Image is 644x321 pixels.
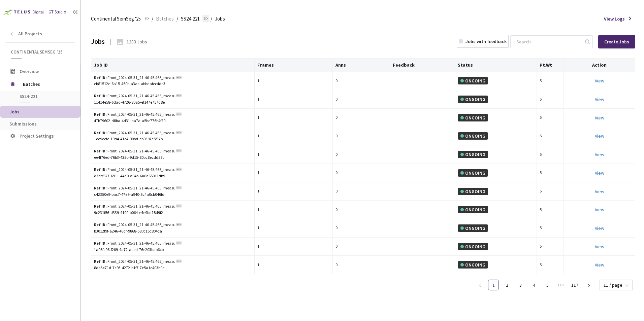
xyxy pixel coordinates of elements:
td: 1 [255,256,333,274]
div: ONGOING [458,243,488,250]
li: Previous Page [475,280,485,290]
div: 1ce9eefe-19d4-41e4-90bd-eb0387c5f37b [94,136,252,142]
b: Ref ID: [94,130,107,135]
td: 1 [255,109,333,127]
th: Action [564,59,635,72]
li: 3 [515,280,526,290]
td: 5 [537,72,564,91]
td: 0 [333,72,390,91]
div: Page Size [600,280,633,288]
span: left [478,283,482,287]
th: Status [455,59,537,72]
span: SS24-221 [20,94,69,99]
div: 47b79602-d8ba-4d31-aa7a-a5bc776b4f20 [94,118,252,124]
div: ONGOING [458,77,488,84]
div: b3012f9f-a246-46df-9868-580c15c804ca [94,228,252,235]
a: View [595,170,604,176]
a: 1 [488,280,498,290]
td: 0 [333,127,390,146]
span: Submissions [9,121,37,127]
div: Front_2024-05-31_21-46-45.465_measurement_SR_TLR_PVS_1717159605494511.png [94,75,175,81]
th: Anns [333,59,390,72]
span: ••• [555,280,566,290]
b: Ref ID: [94,185,107,190]
div: Front_2024-05-31_21-46-45.465_measurement_SR_TLR_PVS_1717159637505021.png [94,240,175,247]
td: 5 [537,164,564,182]
a: Batches [155,15,175,22]
span: Batches [23,77,69,91]
div: Front_2024-05-31_21-46-45.465_measurement_SR_TLR_PVS_1717159607498548.png [94,93,175,99]
div: Front_2024-05-31_21-46-45.465_measurement_SR_TLR_PVS_1717159609503224.png [94,111,175,118]
span: Continental SemSeg '25 [11,49,71,55]
li: 4 [528,280,539,290]
div: ONGOING [458,151,488,158]
div: 8da3c71d-7c93-4272-b1f7-7e5a1e403b0e [94,265,252,271]
span: View Logs [604,15,625,22]
div: Create Jobs [604,39,629,44]
td: 5 [537,109,564,127]
td: 5 [537,219,564,238]
b: Ref ID: [94,222,107,227]
a: View [595,115,604,121]
li: / [152,15,153,23]
div: 9c231f56-d339-4100-b064-e4e9bd18d9f2 [94,210,252,216]
button: right [583,280,594,290]
a: 117 [569,280,580,290]
div: Jobs with feedback [465,38,507,45]
div: ONGOING [458,188,488,195]
b: Ref ID: [94,148,107,153]
div: GT Studio [49,9,66,15]
div: ONGOING [458,224,488,232]
span: Jobs [215,15,225,23]
span: right [587,283,591,287]
span: Continental SemSeg '25 [91,15,141,23]
li: 5 [542,280,553,290]
div: c42350e9-bac7-47e9-a940-5c4a0cb046fd [94,191,252,198]
div: ONGOING [458,261,488,269]
div: d3cbf627-6911-44d0-a94b-6a8a65011db9 [94,173,252,179]
th: Pt.Wt [537,59,564,72]
li: Next Page [583,280,594,290]
div: Front_2024-05-31_21-46-45.465_measurement_SR_TLR_PVS_1717159611505280.png [94,130,175,136]
td: 1 [255,238,333,256]
a: View [595,188,604,194]
td: 1 [255,182,333,201]
td: 1 [255,90,333,109]
div: Front_2024-05-31_21-46-45.465_measurement_SR_TLR_PVS_1717159621483004.png [94,167,175,173]
th: Feedback [390,59,455,72]
span: Batches [156,15,174,23]
span: 11 / page [604,280,629,290]
li: / [176,15,178,23]
td: 5 [537,201,564,219]
div: ONGOING [458,206,488,213]
div: Front_2024-05-31_21-46-45.465_measurement_SR_TLR_PVS_1717159627492535.png [94,222,175,228]
span: Overview [20,68,39,74]
li: / [211,15,212,23]
div: ONGOING [458,96,488,103]
a: View [595,96,604,102]
div: ee4f76ed-76b3-435c-9d15-80bc8ecdd58c [94,154,252,161]
a: 4 [529,280,539,290]
b: Ref ID: [94,204,107,209]
div: Front_2024-05-31_21-46-45.465_measurement_SR_TLR_PVS_1717159625488472.png [94,203,175,210]
div: ONGOING [458,169,488,177]
a: 2 [502,280,512,290]
div: 1a06fc96-f209-4a72-aced-76e203bab6cb [94,247,252,253]
li: 1 [488,280,499,290]
span: Project Settings [20,133,54,139]
td: 0 [333,109,390,127]
a: 3 [515,280,525,290]
b: Ref ID: [94,259,107,264]
li: 117 [569,280,581,290]
span: All Projects [18,31,42,37]
li: 2 [502,280,512,290]
div: Front_2024-05-31_21-46-45.465_measurement_SR_TLR_PVS_1717159639508360.png [94,258,175,265]
td: 5 [537,90,564,109]
span: SS24-221 [181,15,200,23]
td: 1 [255,127,333,146]
td: 1 [255,145,333,164]
input: Search [512,36,584,48]
div: 1283 Jobs [127,38,147,45]
th: Job ID [91,59,255,72]
td: 0 [333,182,390,201]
